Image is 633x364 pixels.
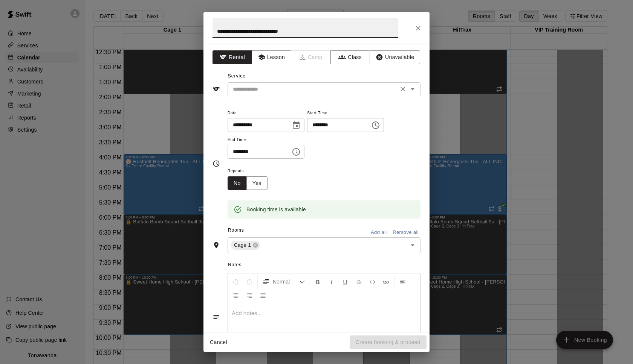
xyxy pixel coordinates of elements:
button: Add all [367,227,391,238]
button: Format Underline [339,275,352,288]
button: Open [407,84,418,94]
span: Rooms [228,228,244,233]
span: Start Time [307,108,384,118]
button: Undo [229,275,242,288]
button: Right Align [243,288,256,302]
button: Rental [213,50,252,64]
button: Choose time, selected time is 4:00 PM [289,144,304,159]
button: Lesson [252,50,291,64]
button: Remove all [391,227,420,238]
span: Service [228,73,246,79]
button: No [228,176,247,190]
button: Redo [243,275,256,288]
div: Cage 1 [231,241,260,250]
button: Justify Align [257,288,269,302]
button: Left Align [396,275,409,288]
button: Center Align [229,288,242,302]
svg: Timing [213,160,220,167]
span: Notes [228,259,420,271]
div: outlined button group [228,176,268,190]
button: Format Bold [312,275,324,288]
button: Yes [246,176,268,190]
svg: Rooms [213,241,220,249]
button: Insert Link [379,275,392,288]
button: Format Strikethrough [352,275,365,288]
span: Cage 1 [231,241,254,249]
span: Normal [273,278,299,285]
span: Date [228,108,304,118]
span: Camps can only be created in the Services page [291,50,331,64]
button: Open [407,240,418,250]
svg: Service [213,85,220,93]
button: Class [330,50,370,64]
span: End Time [228,135,304,145]
button: Clear [398,84,408,94]
button: Format Italics [325,275,338,288]
div: Booking time is available [246,203,306,216]
button: Cancel [206,335,231,349]
button: Insert Code [366,275,379,288]
button: Unavailable [370,50,420,64]
button: Choose time, selected time is 2:00 PM [368,118,383,133]
span: Repeats [228,166,274,176]
button: Formatting Options [259,275,308,288]
svg: Notes [213,313,220,321]
button: Choose date, selected date is Nov 2, 2025 [289,118,304,133]
button: Close [411,21,425,35]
